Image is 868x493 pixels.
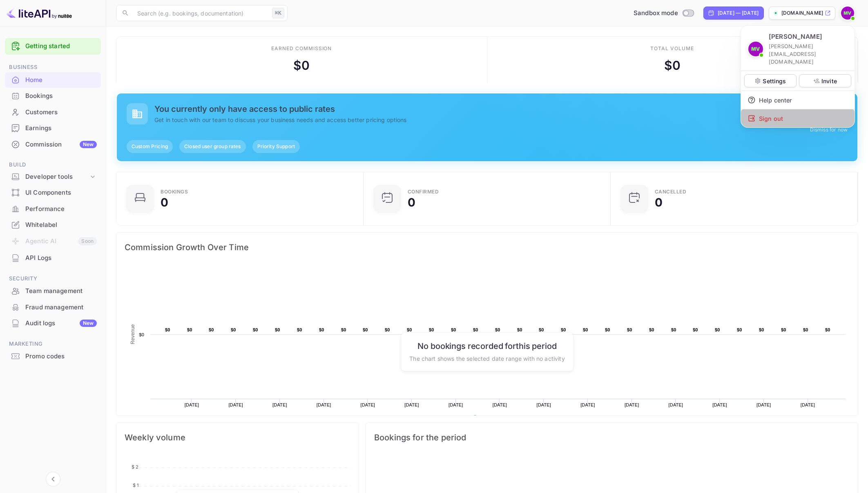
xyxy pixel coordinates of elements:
p: Settings [763,77,786,85]
div: Sign out [741,109,855,127]
p: Invite [821,77,837,85]
img: Michael Vogt [748,42,763,56]
p: [PERSON_NAME][EMAIL_ADDRESS][DOMAIN_NAME] [769,42,848,66]
div: Help center [741,91,855,109]
p: [PERSON_NAME] [769,32,822,42]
